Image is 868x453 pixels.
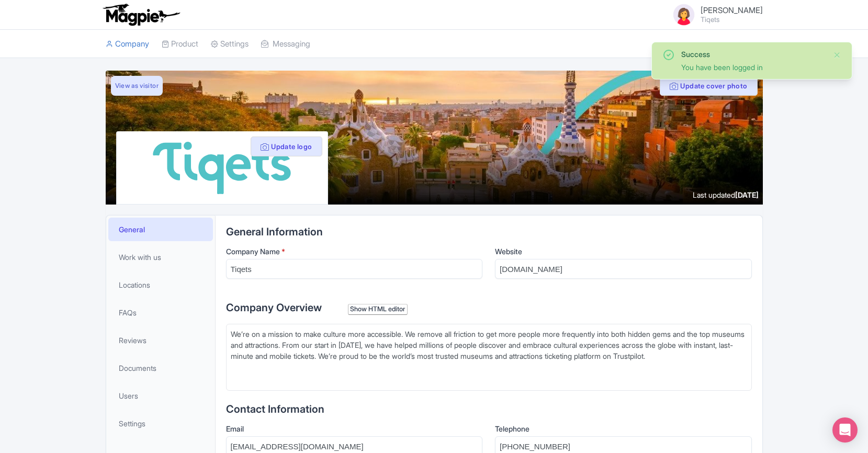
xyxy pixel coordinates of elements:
[231,329,747,372] div: We’re on a mission to make culture more accessible. We remove all friction to get more people mor...
[119,224,145,235] span: General
[100,3,182,26] img: logo-ab69f6fb50320c5b225c76a69d11143b.png
[138,140,306,196] img: xlylp2e7krlb77sltcny.svg
[211,30,249,59] a: Settings
[108,412,213,435] a: Settings
[119,390,138,401] span: Users
[226,226,752,237] h2: General Information
[681,62,825,73] div: You have been logged in
[495,424,529,433] span: Telephone
[832,417,858,443] div: Open Intercom Messenger
[693,189,759,200] div: Last updated
[495,247,522,256] span: Website
[108,218,213,241] a: General
[735,190,759,199] span: [DATE]
[226,301,322,314] span: Company Overview
[226,424,244,433] span: Email
[261,30,310,59] a: Messaging
[108,329,213,352] a: Reviews
[119,252,161,263] span: Work with us
[701,16,763,23] small: Tiqets
[226,247,280,256] span: Company Name
[226,403,752,415] h2: Contact Information
[162,30,198,59] a: Product
[119,363,156,373] span: Documents
[119,335,146,346] span: Reviews
[119,307,137,318] span: FAQs
[108,245,213,269] a: Work with us
[108,273,213,297] a: Locations
[665,2,763,27] a: [PERSON_NAME] Tiqets
[119,279,150,290] span: Locations
[251,137,322,156] button: Update logo
[111,76,163,96] a: View as visitor
[701,5,763,15] span: [PERSON_NAME]
[108,384,213,407] a: Users
[108,301,213,324] a: FAQs
[106,30,149,59] a: Company
[108,356,213,380] a: Documents
[833,49,841,61] button: Close
[348,304,408,315] div: Show HTML editor
[671,2,696,27] img: avatar_key_member-9c1dde93af8b07d7383eb8b5fb890c87.png
[119,418,145,429] span: Settings
[660,76,757,96] button: Update cover photo
[681,49,825,60] div: Success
